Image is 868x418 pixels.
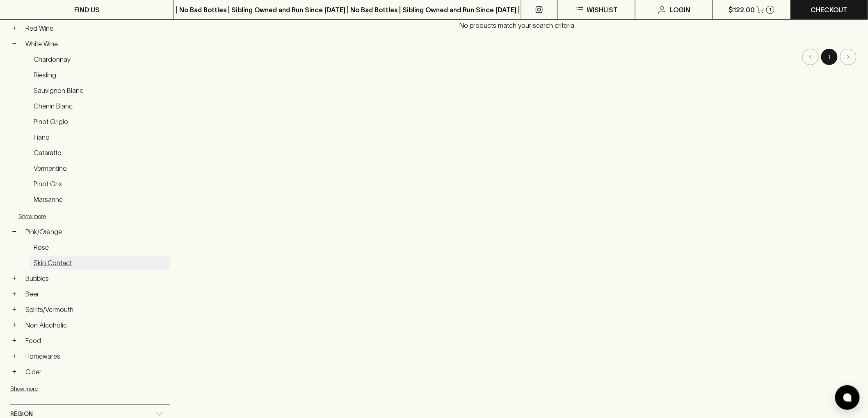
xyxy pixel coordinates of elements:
p: 1 [769,7,771,12]
p: $122.00 [729,5,755,15]
a: Homewares [22,349,170,363]
button: − [10,40,18,48]
a: White Wine [22,37,170,51]
button: + [10,24,18,32]
a: Chardonnay [30,52,170,66]
a: Non Alcoholic [22,318,170,332]
button: + [10,321,18,329]
button: + [10,274,18,282]
a: Fiano [30,130,170,144]
p: No products match your search criteria. [178,12,858,38]
button: + [10,368,18,376]
button: − [10,228,18,236]
a: Spirits/Vermouth [22,303,170,316]
a: Bubbles [22,271,170,285]
a: Vermentino [30,161,170,175]
a: Sauvignon Blanc [30,84,170,97]
a: Cataratto [30,146,170,160]
a: Pinot Gris [30,177,170,191]
button: + [10,290,18,298]
a: Pink/Orange [22,225,170,239]
p: FIND US [74,5,100,15]
button: + [10,305,18,314]
nav: pagination navigation [178,49,858,65]
a: Food [22,334,170,348]
p: Login [670,5,691,15]
a: Red Wine [22,21,170,35]
a: Rosé [30,240,170,254]
img: bubble-icon [843,393,852,402]
a: Marsanne [30,192,170,206]
button: page 1 [821,49,838,65]
button: Show more [18,208,126,225]
p: Checkout [811,5,848,15]
p: Wishlist [587,5,618,15]
a: Skin Contact [30,256,170,270]
a: Beer [22,287,170,301]
a: Riesling [30,68,170,82]
a: Cider [22,365,170,379]
button: Show more [10,380,118,397]
a: Chenin Blanc [30,99,170,113]
a: Pinot Grigio [30,115,170,129]
button: + [10,337,18,345]
button: + [10,352,18,360]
